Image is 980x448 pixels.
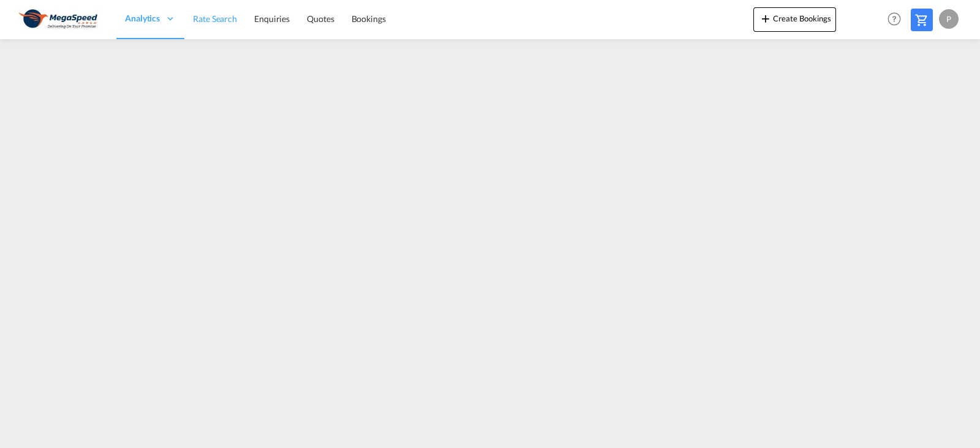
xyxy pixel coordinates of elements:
[939,9,959,29] div: P
[193,13,237,24] span: Rate Search
[884,9,911,31] div: Help
[254,13,290,24] span: Enquiries
[884,9,905,29] span: Help
[352,13,386,24] span: Bookings
[125,12,160,24] span: Analytics
[18,6,101,33] img: ad002ba0aea611eda5429768204679d3.JPG
[753,7,836,32] button: icon-plus 400-fgCreate Bookings
[758,11,773,26] md-icon: icon-plus 400-fg
[307,13,334,24] span: Quotes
